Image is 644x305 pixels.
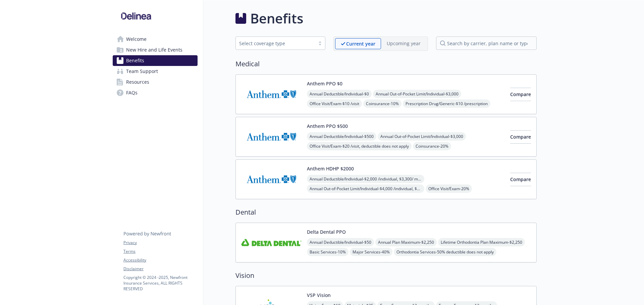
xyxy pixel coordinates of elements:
button: Compare [510,88,531,101]
p: Current year [346,40,375,47]
span: Annual Deductible/Individual - $2,000 /individual, $3,300/ member [307,175,424,183]
span: Orthodontia Services - 50% deductible does not apply [394,248,496,256]
button: Compare [510,130,531,144]
a: Disclaimer [123,266,197,272]
button: Delta Dental PPO [307,228,346,235]
span: Compare [510,134,531,140]
span: Annual Deductible/Individual - $0 [307,90,372,98]
img: Anthem Blue Cross carrier logo [241,80,302,108]
span: New Hire and Life Events [126,45,182,55]
span: Welcome [126,34,147,45]
span: Annual Out-of-Pocket Limit/Individual - $3,000 [378,132,466,141]
a: Accessibility [123,257,197,263]
span: Annual Out-of-Pocket Limit/Individual - $3,000 [373,90,461,98]
span: FAQs [126,87,138,98]
div: Select coverage type [239,40,312,47]
span: Coinsurance - 20% [413,142,451,150]
a: Welcome [113,34,198,45]
a: Team Support [113,66,198,77]
a: Privacy [123,240,197,246]
span: Team Support [126,66,158,77]
img: Anthem Blue Cross carrier logo [241,123,302,151]
span: Annual Plan Maximum - $2,250 [375,238,437,246]
h2: Vision [235,271,537,281]
h2: Dental [235,207,537,217]
h2: Medical [235,59,537,69]
span: Basic Services - 10% [307,248,348,256]
span: Major Services - 40% [350,248,392,256]
span: Prescription Drug/Generic - $10 /prescription [403,99,490,108]
span: Coinsurance - 10% [363,99,401,108]
span: Office Visit/Exam - $10 /visit [307,99,362,108]
span: Benefits [126,55,144,66]
button: Anthem PPO $0 [307,80,342,87]
span: Annual Deductible/Individual - $50 [307,238,374,246]
a: Resources [113,77,198,87]
span: Resources [126,77,149,87]
span: Lifetime Orthodontia Plan Maximum - $2,250 [438,238,525,246]
span: Compare [510,176,531,182]
span: Compare [510,91,531,97]
a: Terms [123,248,197,254]
a: FAQs [113,87,198,98]
input: search by carrier, plan name or type [436,36,537,50]
p: Copyright © 2024 - 2025 , Newfront Insurance Services, ALL RIGHTS RESERVED [123,275,197,292]
a: Benefits [113,55,198,66]
button: Compare [510,173,531,186]
span: Office Visit/Exam - 20% [426,184,472,193]
span: Upcoming year [381,38,426,49]
img: Delta Dental Insurance Company carrier logo [241,228,302,257]
img: Anthem Blue Cross carrier logo [241,165,302,194]
p: Upcoming year [387,40,421,47]
span: Annual Out-of-Pocket Limit/Individual - $4,000 /individual, $4,000/ member [307,184,424,193]
h1: Benefits [250,8,303,28]
button: Anthem HDHP $2000 [307,165,354,172]
button: Anthem PPO $500 [307,123,348,130]
a: New Hire and Life Events [113,45,198,55]
span: Annual Deductible/Individual - $500 [307,132,376,141]
button: VSP Vision [307,292,331,299]
span: Office Visit/Exam - $20 /visit, deductible does not apply [307,142,412,150]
